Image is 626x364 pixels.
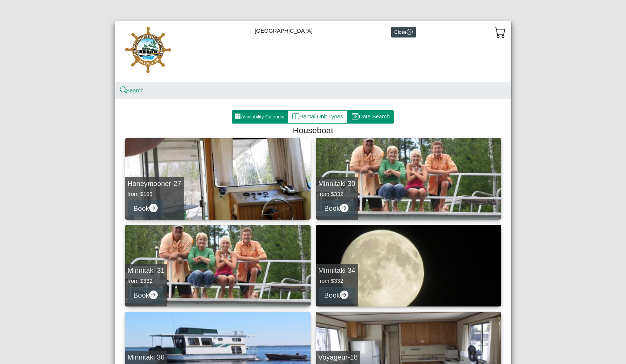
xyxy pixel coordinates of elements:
svg: arrow right circle fill [149,291,158,299]
button: Bookarrow right circle fill [318,287,355,304]
svg: arrow right circle fill [340,291,348,299]
svg: cart [495,27,506,38]
svg: arrow right circle fill [149,204,158,212]
svg: arrow right circle fill [340,204,348,212]
h6: from $193 [128,191,181,197]
svg: x circle [407,29,413,35]
h5: Minnitaki 31 [128,266,165,275]
h5: Minnitaki 36 [128,353,165,362]
button: calendar dateDate Search [347,110,394,124]
button: grid3x3 gap fillAvailability Calendar [232,110,288,124]
svg: grid3x3 gap fill [235,113,241,119]
h5: Minnitaki 30 [318,180,355,188]
button: Bookarrow right circle fill [128,200,164,217]
button: bookRental Unit Types [288,110,347,124]
h6: from $332 [318,191,355,197]
h5: Honeymooner-27 [128,180,181,188]
img: 55466189-bbd8-41c3-ab33-5e957c8145a3.jpg [121,27,176,76]
button: Closex circle [391,27,416,37]
h4: Houseboat [128,125,498,135]
h6: from $332 [128,278,165,284]
div: [GEOGRAPHIC_DATA] [115,21,511,82]
button: Bookarrow right circle fill [128,287,164,304]
h5: Voyageur-18 [318,353,358,362]
svg: book [292,113,299,120]
a: searchSearch [121,87,144,94]
svg: search [121,88,126,93]
h6: from $332 [318,278,355,284]
svg: calendar date [352,113,359,120]
button: Bookarrow right circle fill [318,200,355,217]
h5: Minnitaki 34 [318,266,355,275]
